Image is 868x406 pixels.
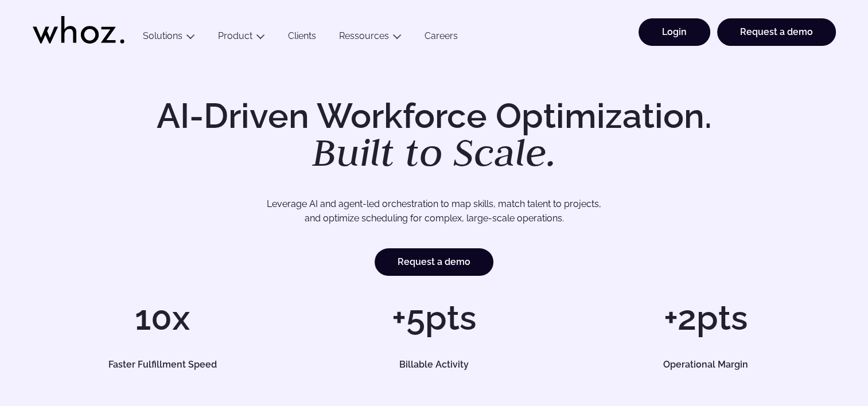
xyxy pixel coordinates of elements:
p: Leverage AI and agent-led orchestration to map skills, match talent to projects, and optimize sch... [73,197,796,226]
a: Product [218,30,252,41]
button: Product [207,30,277,46]
em: Built to Scale. [312,127,556,177]
a: Careers [413,30,469,46]
h5: Faster Fulfillment Speed [45,360,279,369]
a: Ressources [339,30,389,41]
a: Login [639,18,710,46]
button: Ressources [328,30,413,46]
h1: 10x [33,300,293,335]
h1: AI-Driven Workforce Optimization. [141,99,728,172]
iframe: Chatbot [792,330,852,390]
a: Clients [277,30,328,46]
h5: Operational Margin [589,360,823,369]
a: Request a demo [375,248,493,276]
h5: Billable Activity [317,360,551,369]
h1: +2pts [575,300,835,335]
h1: +5pts [304,300,564,335]
button: Solutions [131,30,207,46]
a: Request a demo [717,18,836,46]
